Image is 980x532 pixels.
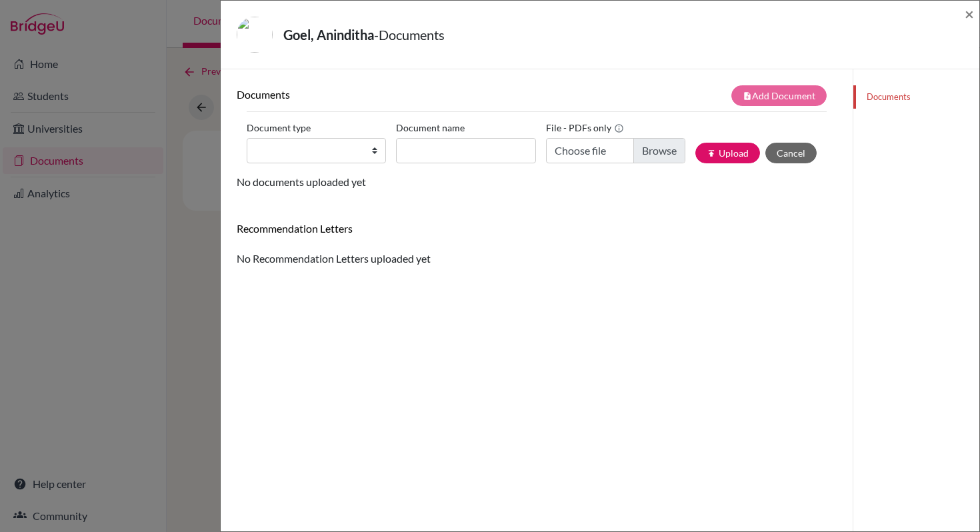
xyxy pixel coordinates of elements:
[374,27,445,43] span: - Documents
[237,85,837,190] div: No documents uploaded yet
[237,222,837,267] div: No Recommendation Letters uploaded yet
[765,143,817,163] button: Cancel
[237,222,837,235] h6: Recommendation Letters
[396,117,465,138] label: Document name
[731,85,827,106] button: note_addAdd Document
[546,117,624,138] label: File - PDFs only
[237,88,537,101] h6: Documents
[965,6,974,22] button: Close
[247,117,311,138] label: Document type
[743,91,752,101] i: note_add
[707,149,716,158] i: publish
[283,27,374,43] strong: Goel, Aninditha
[695,143,760,163] button: publishUpload
[965,4,974,23] span: ×
[853,85,979,109] a: Documents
